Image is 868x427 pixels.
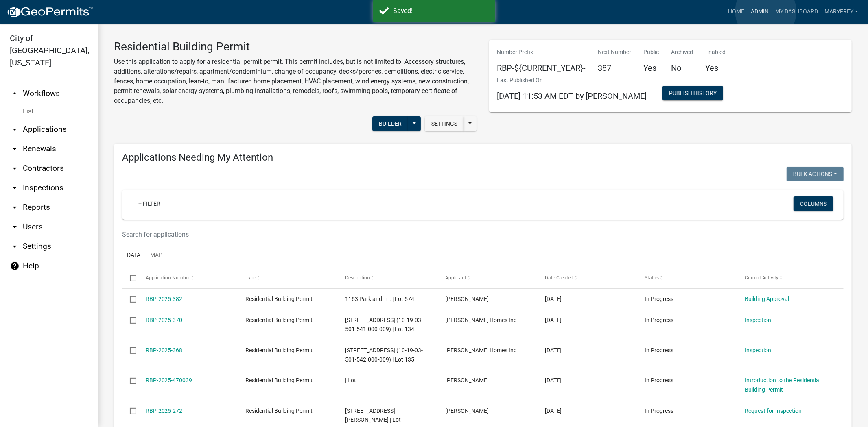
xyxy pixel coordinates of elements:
[345,296,414,302] span: 1163 Parkland Trl. | Lot 574
[637,268,737,288] datatable-header-cell: Status
[644,63,659,73] h5: Yes
[598,48,632,57] p: Next Number
[10,261,20,271] i: help
[394,6,489,16] div: Saved!
[10,222,20,232] i: arrow_drop_down
[821,4,861,20] a: MaryFrey
[545,347,562,353] span: 09/25/2025
[545,377,562,383] span: 08/27/2025
[132,196,167,211] a: + Filter
[706,63,726,73] h5: Yes
[497,63,586,73] h5: RBP-${CURRENT_YEAR}-
[445,317,517,323] span: Schuler Homes Inc
[146,407,183,414] a: RBP-2025-272
[497,48,586,57] p: Number Prefix
[437,268,537,288] datatable-header-cell: Applicant
[745,407,802,414] a: Request for Inspection
[122,243,145,269] a: Data
[725,4,748,20] a: Home
[122,226,721,243] input: Search for applications
[10,89,20,98] i: arrow_drop_up
[445,377,489,383] span: Mary Frey
[794,196,833,211] button: Columns
[146,317,183,323] a: RBP-2025-370
[671,63,693,73] h5: No
[238,268,337,288] datatable-header-cell: Type
[146,296,183,302] a: RBP-2025-382
[372,116,408,131] button: Builder
[645,377,673,383] span: In Progress
[445,347,517,353] span: Schuler Homes Inc
[145,243,167,269] a: Map
[122,268,138,288] datatable-header-cell: Select
[345,347,423,363] span: 5153 Woodstone Circle (10-19-03-501-542.000-009) | Lot 135
[645,407,673,414] span: In Progress
[497,91,647,101] span: [DATE] 11:53 AM EDT by [PERSON_NAME]
[745,296,789,302] a: Building Approval
[772,4,821,20] a: My Dashboard
[497,76,647,85] p: Last Published On
[662,86,723,100] button: Publish History
[345,377,356,383] span: | Lot
[114,57,477,106] p: Use this application to apply for a residential permit permit. This permit includes, but is not l...
[245,317,313,323] span: Residential Building Permit
[425,116,464,131] button: Settings
[545,275,573,281] span: Date Created
[745,317,771,323] a: Inspection
[337,268,437,288] datatable-header-cell: Description
[138,268,237,288] datatable-header-cell: Application Number
[146,347,183,353] a: RBP-2025-368
[245,377,313,383] span: Residential Building Permit
[10,144,20,154] i: arrow_drop_down
[245,275,256,281] span: Type
[787,167,844,181] button: Bulk Actions
[10,124,20,134] i: arrow_drop_down
[345,275,370,281] span: Description
[645,317,673,323] span: In Progress
[645,275,659,281] span: Status
[662,91,723,97] wm-modal-confirm: Workflow Publish History
[537,268,637,288] datatable-header-cell: Date Created
[706,48,726,57] p: Enabled
[10,163,20,173] i: arrow_drop_down
[645,296,673,302] span: In Progress
[245,296,313,302] span: Residential Building Permit
[10,242,20,251] i: arrow_drop_down
[10,203,20,212] i: arrow_drop_down
[598,63,632,73] h5: 387
[545,296,562,302] span: 10/09/2025
[445,407,489,414] span: Mary Frey
[445,275,466,281] span: Applicant
[245,347,313,353] span: Residential Building Permit
[645,347,673,353] span: In Progress
[445,296,489,302] span: Stacy
[745,347,771,353] a: Inspection
[245,407,313,414] span: Residential Building Permit
[671,48,693,57] p: Archived
[146,377,192,383] a: RBP-2025-470039
[745,377,821,393] a: Introduction to the Residential Building Permit
[122,152,844,163] h4: Applications Needing My Attention
[10,183,20,193] i: arrow_drop_down
[745,275,778,281] span: Current Activity
[114,40,477,54] h3: Residential Building Permit
[345,407,401,423] span: 1731 Summerlin Place | Lot
[545,317,562,323] span: 09/29/2025
[748,4,772,20] a: Admin
[146,275,190,281] span: Application Number
[345,317,423,333] span: 5151 Woodstone Circle (10-19-03-501-541.000-009) | Lot 134
[545,407,562,414] span: 07/17/2025
[644,48,659,57] p: Public
[737,268,837,288] datatable-header-cell: Current Activity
